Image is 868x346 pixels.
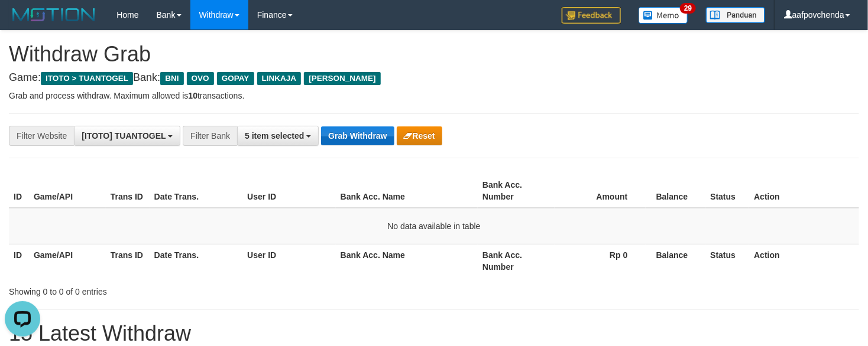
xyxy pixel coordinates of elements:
[478,174,555,208] th: Bank Acc. Number
[639,7,688,24] img: Button%20Memo.svg
[9,322,859,345] h1: 15 Latest Withdraw
[9,90,859,102] p: Grab and process withdraw. Maximum allowed is transactions.
[646,244,706,278] th: Balance
[478,244,555,278] th: Bank Acc. Number
[321,126,394,145] button: Grab Withdraw
[336,244,478,278] th: Bank Acc. Name
[562,7,621,24] img: Feedback.jpg
[397,126,442,145] button: Reset
[646,174,706,208] th: Balance
[336,174,478,208] th: Bank Acc. Name
[106,244,150,278] th: Trans ID
[304,72,380,85] span: [PERSON_NAME]
[749,174,859,208] th: Action
[9,72,859,84] h4: Game: Bank:
[29,244,106,278] th: Game/API
[5,5,40,40] button: Open LiveChat chat widget
[82,131,166,141] span: [ITOTO] TUANTOGEL
[187,72,214,85] span: OVO
[555,244,646,278] th: Rp 0
[9,208,859,244] td: No data available in table
[188,91,197,100] strong: 10
[257,72,302,85] span: LINKAJA
[74,126,180,146] button: [ITOTO] TUANTOGEL
[9,281,353,298] div: Showing 0 to 0 of 0 entries
[680,3,696,14] span: 29
[150,244,243,278] th: Date Trans.
[9,126,74,146] div: Filter Website
[749,244,859,278] th: Action
[237,126,319,146] button: 5 item selected
[705,174,749,208] th: Status
[555,174,646,208] th: Amount
[9,6,99,24] img: MOTION_logo.png
[242,174,336,208] th: User ID
[217,72,254,85] span: GOPAY
[242,244,336,278] th: User ID
[183,126,237,146] div: Filter Bank
[705,244,749,278] th: Status
[9,43,859,66] h1: Withdraw Grab
[706,7,765,23] img: panduan.png
[106,174,150,208] th: Trans ID
[9,174,29,208] th: ID
[29,174,106,208] th: Game/API
[160,72,183,85] span: BNI
[41,72,133,85] span: ITOTO > TUANTOGEL
[9,244,29,278] th: ID
[150,174,243,208] th: Date Trans.
[245,131,304,141] span: 5 item selected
